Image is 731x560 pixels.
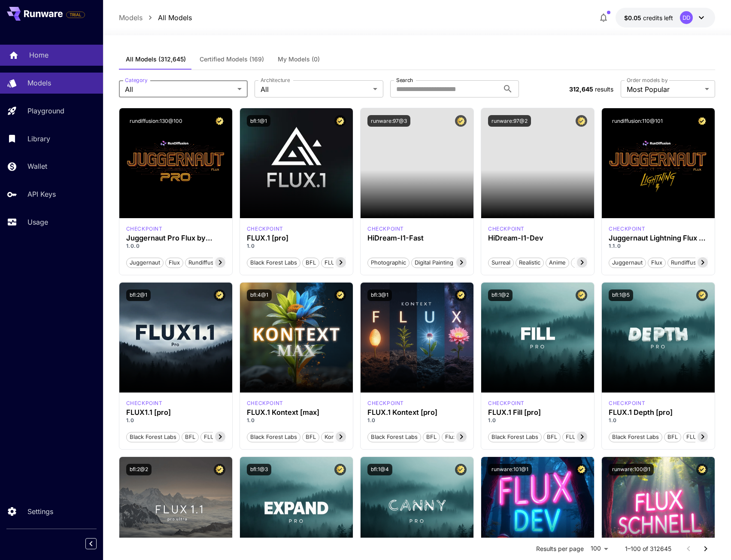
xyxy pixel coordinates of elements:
[488,115,531,127] button: runware:97@2
[247,225,283,233] p: checkpoint
[367,408,467,417] h3: FLUX.1 Kontext [pro]
[247,399,283,407] p: checkpoint
[322,433,348,441] span: Kontext
[322,259,361,267] span: FLUX.1 [pro]
[696,115,708,127] button: Certified Model – Vetted for best performance and includes a commercial license.
[664,433,681,441] span: BFL
[648,257,666,268] button: flux
[166,259,183,267] span: flux
[185,259,225,267] span: rundiffusion
[488,433,541,441] span: Black Forest Labs
[609,242,708,250] p: 1.1.0
[27,506,53,517] p: Settings
[182,431,199,442] button: BFL
[367,234,467,242] div: HiDream-I1-Fast
[667,257,708,268] button: rundiffusion
[423,433,440,441] span: BFL
[261,84,370,94] span: All
[247,431,300,442] button: Black Forest Labs
[367,257,409,268] button: Photographic
[571,257,598,268] button: Stylized
[696,464,708,475] button: Certified Model – Vetted for best performance and includes a commercial license.
[321,257,361,268] button: FLUX.1 [pro]
[609,399,645,407] div: fluxpro
[367,115,410,127] button: runware:97@3
[595,85,613,93] span: results
[247,234,346,242] h3: FLUX.1 [pro]
[334,464,346,475] button: Certified Model – Vetted for best performance and includes a commercial license.
[488,399,525,407] div: fluxpro
[516,257,544,268] button: Realistic
[609,234,708,242] h3: Juggernaut Lightning Flux by RunDiffusion
[412,259,456,267] span: Digital Painting
[696,289,708,301] button: Certified Model – Vetted for best performance and includes a commercial license.
[126,225,163,233] p: checkpoint
[367,289,392,301] button: bfl:3@1
[680,11,693,24] div: DD
[411,257,457,268] button: Digital Painting
[126,234,225,242] div: Juggernaut Pro Flux by RunDiffusion
[488,417,587,424] p: 1.0
[488,408,587,417] div: FLUX.1 Fill [pro]
[576,115,587,127] button: Certified Model – Vetted for best performance and includes a commercial license.
[367,225,404,233] div: HiDream Fast
[321,431,348,442] button: Kontext
[563,433,611,441] span: FLUX.1 Fill [pro]
[488,225,525,233] div: HiDream Dev
[29,50,49,60] p: Home
[200,55,264,63] span: Certified Models (169)
[185,257,225,268] button: rundiffusion
[247,433,300,441] span: Black Forest Labs
[247,464,271,475] button: bfl:1@3
[126,464,152,475] button: bfl:2@2
[67,12,85,18] span: TRIAL
[609,289,633,301] button: bfl:1@5
[247,408,346,417] h3: FLUX.1 Kontext [max]
[92,536,103,551] div: Collapse sidebar
[423,431,440,442] button: BFL
[303,259,319,267] span: BFL
[442,433,481,441] span: Flux Kontext
[214,289,225,301] button: Certified Model – Vetted for best performance and includes a commercial license.
[27,106,64,116] p: Playground
[442,431,482,442] button: Flux Kontext
[27,134,50,144] p: Library
[488,464,532,475] button: runware:101@1
[609,408,708,417] h3: FLUX.1 Depth [pro]
[367,431,421,442] button: Black Forest Labs
[609,225,645,233] p: checkpoint
[126,417,225,424] p: 1.0
[569,85,593,93] span: 312,645
[214,115,225,127] button: Certified Model – Vetted for best performance and includes a commercial license.
[126,399,163,407] p: checkpoint
[488,259,513,267] span: Surreal
[367,399,404,407] p: checkpoint
[396,76,413,84] label: Search
[334,115,346,127] button: Certified Model – Vetted for best performance and includes a commercial license.
[609,433,662,441] span: Black Forest Labs
[516,259,543,267] span: Realistic
[546,257,569,268] button: Anime
[126,408,225,417] h3: FLUX1.1 [pro]
[367,399,404,407] div: FLUX.1 Kontext [pro]
[562,431,611,442] button: FLUX.1 Fill [pro]
[488,431,542,442] button: Black Forest Labs
[609,417,708,424] p: 1.0
[609,115,666,127] button: rundiffusion:110@101
[126,431,180,442] button: Black Forest Labs
[182,433,198,441] span: BFL
[119,12,143,23] a: Models
[625,545,671,553] p: 1–100 of 312645
[576,289,587,301] button: Certified Model – Vetted for best performance and includes a commercial license.
[664,431,681,442] button: BFL
[158,12,192,23] a: All Models
[488,234,587,242] h3: HiDream-I1-Dev
[278,55,320,63] span: My Models (0)
[609,259,646,267] span: juggernaut
[334,289,346,301] button: Certified Model – Vetted for best performance and includes a commercial license.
